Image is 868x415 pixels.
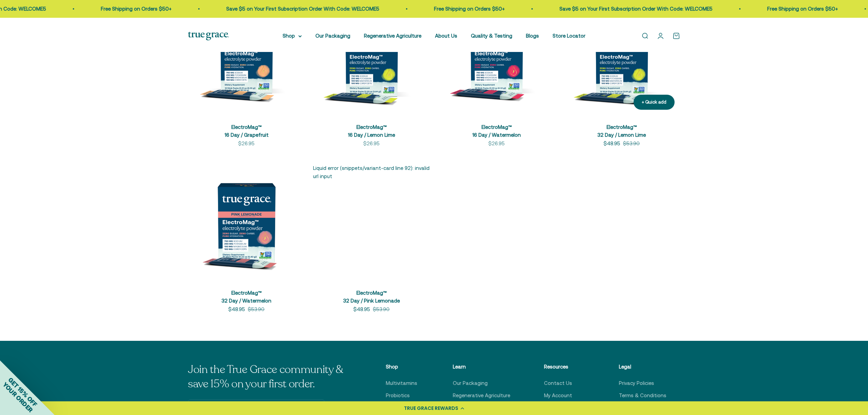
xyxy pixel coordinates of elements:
[472,124,521,138] a: ElectroMag™16 Day / Watermelon
[526,33,539,39] a: Blogs
[1,381,34,414] span: YOUR ORDER
[544,363,585,371] p: Resources
[238,139,255,148] sale-price: $26.95
[188,363,352,391] p: Join the True Grace community & save 15% on your first order.
[283,32,302,40] summary: Shop
[315,33,350,39] a: Our Packaging
[767,6,838,12] a: Free Shipping on Orders $50+
[188,164,305,281] img: ElectroMag™
[348,124,395,138] a: ElectroMag™16 Day / Lemon Lime
[363,139,380,148] sale-price: $26.95
[228,305,245,313] sale-price: $48.95
[435,33,457,39] a: About Us
[386,363,419,371] p: Shop
[343,290,400,304] a: ElectroMag™32 Day / Pink Lemonade
[404,405,458,412] div: TRUE GRACE REWARDS
[221,290,271,304] a: ElectroMag™32 Day / Watermelon
[248,305,265,313] compare-at-price: $53.90
[386,379,417,387] a: Multivitamins
[386,391,410,400] a: Probiotics
[597,124,646,138] a: ElectroMag™32 Day / Lemon Lime
[453,391,510,400] a: Regenerative Agriculture
[364,33,421,39] a: Regenerative Agriculture
[353,305,370,313] sale-price: $48.95
[642,99,666,106] div: + Quick add
[471,33,512,39] a: Quality & Testing
[313,165,430,179] a: Liquid error (snippets/variant-card line 92): invalid url input
[623,139,640,148] compare-at-price: $53.90
[603,139,620,148] sale-price: $48.95
[559,5,713,13] p: Save $5 on Your First Subscription Order With Code: WELCOME5
[434,6,505,12] a: Free Shipping on Orders $50+
[7,376,39,408] span: GET 15% OFF
[225,124,269,138] a: ElectroMag™16 Day / Grapefruit
[373,305,390,313] compare-at-price: $53.90
[619,391,666,400] a: Terms & Conditions
[634,95,675,110] button: + Quick add
[544,379,572,387] a: Contact Us
[619,379,654,387] a: Privacy Policies
[553,33,585,39] a: Store Locator
[488,139,505,148] sale-price: $26.95
[453,379,488,387] a: Our Packaging
[453,363,510,371] p: Learn
[619,363,666,371] p: Legal
[101,6,172,12] a: Free Shipping on Orders $50+
[544,391,572,400] a: My Account
[226,5,379,13] p: Save $5 on Your First Subscription Order With Code: WELCOME5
